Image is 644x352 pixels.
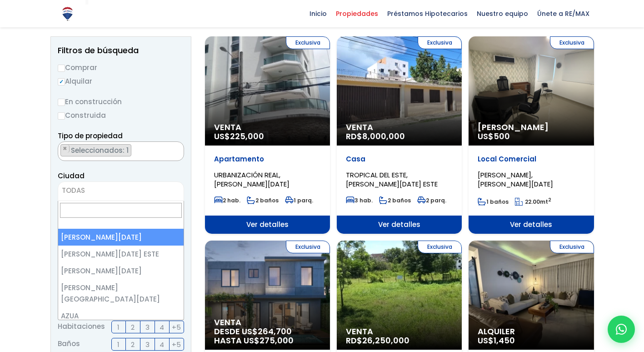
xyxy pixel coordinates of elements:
a: Exclusiva Venta RD$8,000,000 Casa TROPICAL DEL ESTE, [PERSON_NAME][DATE] ESTE 3 hab. 2 baños 2 pa... [337,36,462,234]
span: 2 baños [247,196,279,204]
span: Ciudad [58,171,85,181]
span: Exclusiva [286,241,330,253]
span: Venta [214,123,321,132]
span: 1 baños [478,198,509,206]
span: × [63,145,67,153]
li: [PERSON_NAME][DATE] [58,229,184,246]
span: 1,450 [494,335,515,346]
span: Exclusiva [418,241,462,253]
span: 3 hab. [346,196,373,204]
span: Exclusiva [550,241,594,253]
span: mt [515,198,551,206]
span: TODAS [62,186,85,195]
span: Exclusiva [418,36,462,49]
span: 2 [131,339,135,350]
span: RD$ [346,131,405,142]
span: 264,700 [258,326,292,337]
span: US$ [478,335,515,346]
span: +5 [172,339,181,350]
span: 500 [494,131,510,142]
span: TODAS [58,184,184,197]
span: Exclusiva [550,36,594,49]
li: [PERSON_NAME][DATE] [58,262,184,279]
p: Apartamento [214,155,321,164]
label: Construida [58,110,184,121]
span: US$ [478,131,510,142]
li: AZUA [58,307,184,324]
span: Venta [346,327,453,336]
span: Préstamos Hipotecarios [383,7,472,20]
span: 4 [160,339,164,350]
span: Inicio [305,7,331,20]
span: 1 parq. [285,196,313,204]
label: En construcción [58,96,184,107]
p: Casa [346,155,453,164]
span: Baños [58,338,80,351]
span: 1 [117,339,120,350]
span: Venta [346,123,453,132]
span: TROPICAL DEL ESTE, [PERSON_NAME][DATE] ESTE [346,170,438,189]
input: Comprar [58,65,65,72]
button: Remove all items [174,144,179,153]
span: 2 parq. [417,196,446,204]
li: [PERSON_NAME][GEOGRAPHIC_DATA][DATE] [58,279,184,307]
p: Local Comercial [478,155,584,164]
input: Construida [58,112,65,120]
span: Venta [214,318,321,327]
span: Alquiler [478,327,584,336]
span: 2 hab. [214,196,240,204]
span: URBANIZACIÓN REAL, [PERSON_NAME][DATE] [214,170,290,189]
span: DESDE US$ [214,327,321,345]
a: Exclusiva [PERSON_NAME] US$500 Local Comercial [PERSON_NAME], [PERSON_NAME][DATE] 1 baños 22.00mt... [469,36,594,234]
button: Remove item [61,145,70,153]
span: 4 [160,322,164,333]
h2: Filtros de búsqueda [58,46,184,55]
span: 2 [131,322,135,333]
span: 22.00 [525,198,540,206]
span: [PERSON_NAME] [478,123,584,132]
input: En construcción [58,99,65,106]
span: 3 [145,339,150,350]
li: [PERSON_NAME][DATE] ESTE [58,246,184,262]
span: Ver detalles [205,216,330,234]
span: 2 baños [379,196,411,204]
span: US$ [214,131,264,142]
span: +5 [172,322,181,333]
span: HASTA US$ [214,336,321,345]
sup: 2 [548,196,551,203]
span: 3 [145,322,150,333]
span: 8,000,000 [362,131,405,142]
img: Logo de REMAX [60,6,75,22]
span: RD$ [346,335,409,346]
span: Habitaciones [58,321,105,333]
span: Ver detalles [469,216,594,234]
span: [PERSON_NAME], [PERSON_NAME][DATE] [478,170,553,189]
span: Únete a RE/MAX [533,7,594,20]
label: Alquilar [58,75,184,87]
span: Tipo de propiedad [58,131,123,141]
textarea: Search [58,142,63,161]
input: Alquilar [58,78,65,85]
span: 26,250,000 [362,335,409,346]
span: TODAS [58,181,184,201]
input: Search [60,203,182,218]
span: Nuestro equipo [472,7,533,20]
span: 275,000 [260,335,294,346]
li: APARTAMENTO [60,144,131,156]
span: Seleccionados: 1 [70,146,131,155]
span: 1 [117,322,120,333]
label: Comprar [58,62,184,73]
span: Ver detalles [337,216,462,234]
span: Exclusiva [286,36,330,49]
a: Exclusiva Venta US$225,000 Apartamento URBANIZACIÓN REAL, [PERSON_NAME][DATE] 2 hab. 2 baños 1 pa... [205,36,330,234]
span: 225,000 [230,131,264,142]
span: × [174,145,179,153]
span: Propiedades [331,7,383,20]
